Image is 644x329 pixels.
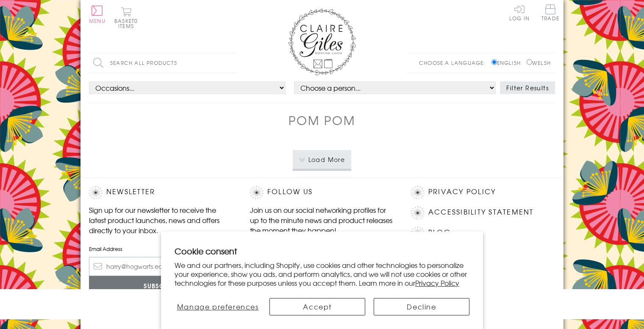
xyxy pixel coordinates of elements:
a: Trade [541,4,559,22]
p: Choose a language: [419,59,490,67]
input: Welsh [527,59,532,65]
h2: Cookie consent [175,245,469,257]
button: Load More [293,150,352,169]
button: Filter Results [500,81,555,94]
button: Menu [89,6,105,23]
p: Sign up for our newsletter to receive the latest product launches, news and offers directly to yo... [89,205,233,235]
button: Basket0 items [114,7,138,28]
p: We and our partners, including Shopify, use cookies and other technologies to personalize your ex... [175,261,469,287]
label: Welsh [527,59,551,67]
label: English [491,59,525,67]
button: Manage preferences [175,298,261,315]
input: Search all products [89,53,237,72]
a: Privacy Policy [415,278,459,288]
h2: Follow Us [250,186,394,199]
input: Search [229,53,237,72]
h2: Newsletter [89,186,233,199]
span: Trade [541,4,559,21]
p: Join us on our social networking profiles for up to the minute news and product releases the mome... [250,205,394,235]
input: harry@hogwarts.edu [89,257,233,276]
span: Menu [89,17,105,25]
label: Email Address [89,245,233,253]
a: Log In [509,4,530,21]
h1: Pom Pom [289,112,355,129]
input: English [491,59,497,65]
a: Privacy Policy [428,186,496,198]
span: 0 items [118,17,138,30]
a: Accessibility Statement [428,206,534,218]
a: Blog [428,227,451,238]
input: Subscribe [89,276,233,295]
button: Decline [374,298,469,315]
button: Accept [269,298,365,315]
img: Claire Giles Greetings Cards [288,8,356,75]
span: Manage preferences [177,301,259,312]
